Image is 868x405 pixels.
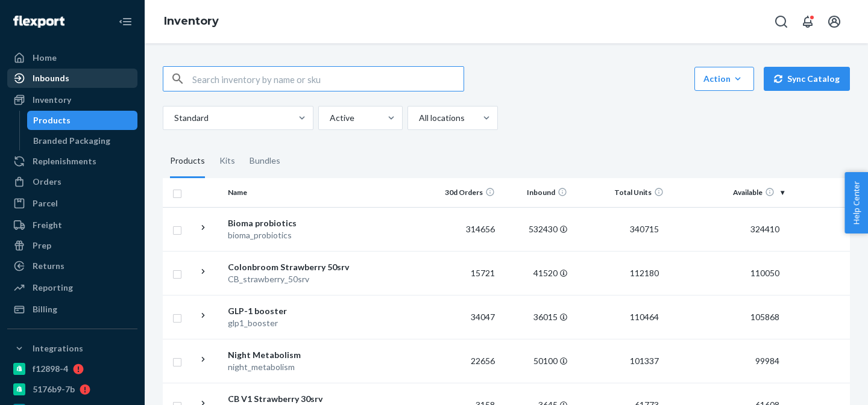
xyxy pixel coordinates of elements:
[703,73,745,85] div: Action
[228,217,354,229] div: Bioma probiotics
[228,361,354,373] div: night_metabolism
[33,72,69,84] div: Inbounds
[7,359,137,379] a: f12898-4
[822,10,846,34] button: Open account menu
[27,131,138,150] a: Branded Packaging
[844,172,868,233] button: Help Center
[746,312,784,322] span: 105868
[329,112,330,124] input: Active
[7,48,137,67] a: Home
[625,312,664,322] span: 110464
[13,16,64,28] img: Flexport logo
[500,178,572,207] th: Inbound
[796,10,820,34] button: Open notifications
[33,383,75,395] div: 5176b9-7b
[33,219,62,231] div: Freight
[250,144,280,178] div: Bundles
[173,112,174,124] input: Standard
[764,67,850,91] button: Sync Catalog
[625,268,664,278] span: 112180
[500,295,572,339] td: 36015
[500,207,572,251] td: 532430
[33,155,96,167] div: Replenishments
[427,178,500,207] th: 30d Orders
[33,197,58,209] div: Parcel
[27,111,138,130] a: Products
[668,178,789,207] th: Available
[228,393,354,405] div: CB V1 Strawberry 30srv
[769,10,793,34] button: Open Search Box
[228,229,354,241] div: bioma_probiotics
[7,194,137,213] a: Parcel
[625,356,664,366] span: 101337
[33,342,83,354] div: Integrations
[7,278,137,297] a: Reporting
[33,260,64,272] div: Returns
[33,135,110,147] div: Branded Packaging
[427,295,500,339] td: 34047
[33,52,57,64] div: Home
[33,94,71,106] div: Inventory
[33,240,51,252] div: Prep
[7,90,137,110] a: Inventory
[7,172,137,191] a: Orders
[33,282,73,294] div: Reporting
[33,114,71,126] div: Products
[228,317,354,329] div: glp1_booster
[427,251,500,295] td: 15721
[7,300,137,319] a: Billing
[228,349,354,361] div: Night Metabolism
[192,67,464,91] input: Search inventory by name or sku
[418,112,419,124] input: All locations
[219,144,235,178] div: Kits
[154,4,228,39] ol: breadcrumbs
[7,380,137,399] a: 5176b9-7b
[500,251,572,295] td: 41520
[7,69,137,88] a: Inbounds
[7,236,137,255] a: Prep
[164,14,219,28] a: Inventory
[228,273,354,285] div: CB_strawberry_50srv
[33,363,68,375] div: f12898-4
[7,215,137,235] a: Freight
[500,339,572,383] td: 50100
[746,224,784,234] span: 324410
[746,268,784,278] span: 110050
[694,67,754,91] button: Action
[427,207,500,251] td: 314656
[572,178,668,207] th: Total Units
[170,144,205,178] div: Products
[33,303,57,315] div: Billing
[7,339,137,358] button: Integrations
[7,152,137,171] a: Replenishments
[228,305,354,317] div: GLP-1 booster
[7,256,137,276] a: Returns
[625,224,664,234] span: 340715
[223,178,359,207] th: Name
[33,176,61,188] div: Orders
[228,261,354,273] div: Colonbroom Strawberry 50srv
[113,10,137,34] button: Close Navigation
[750,356,784,366] span: 99984
[427,339,500,383] td: 22656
